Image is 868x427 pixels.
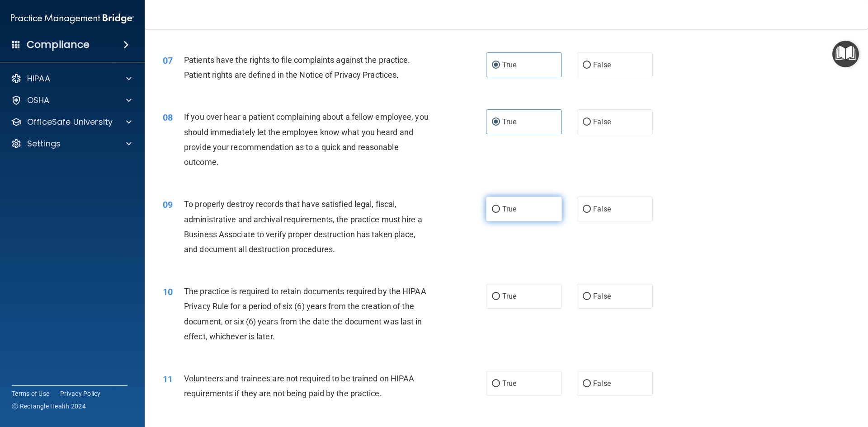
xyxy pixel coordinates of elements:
[583,293,591,300] input: False
[583,206,591,213] input: False
[11,95,132,106] a: OSHA
[502,205,516,213] span: True
[184,55,410,80] span: Patients have the rights to file complaints against the practice. Patient rights are defined in t...
[27,138,61,149] p: Settings
[11,117,132,127] a: OfficeSafe University
[583,119,591,126] input: False
[492,380,500,387] input: True
[832,41,859,67] button: Open Resource Center
[163,199,173,210] span: 09
[502,117,516,126] span: True
[492,206,500,213] input: True
[60,389,101,398] a: Privacy Policy
[583,62,591,69] input: False
[583,380,591,387] input: False
[492,119,500,126] input: True
[11,138,132,149] a: Settings
[11,9,134,28] img: PMB logo
[27,38,90,51] h4: Compliance
[593,379,611,388] span: False
[593,292,611,300] span: False
[11,73,132,84] a: HIPAA
[163,112,173,123] span: 08
[502,379,516,388] span: True
[163,55,173,66] span: 07
[27,117,113,127] p: OfficeSafe University
[27,73,50,84] p: HIPAA
[184,112,429,167] span: If you over hear a patient complaining about a fellow employee, you should immediately let the em...
[184,374,414,398] span: Volunteers and trainees are not required to be trained on HIPAA requirements if they are not bein...
[593,117,611,126] span: False
[184,286,426,341] span: The practice is required to retain documents required by the HIPAA Privacy Rule for a period of s...
[593,61,611,69] span: False
[12,389,49,398] a: Terms of Use
[593,205,611,213] span: False
[163,374,173,385] span: 11
[163,286,173,297] span: 10
[27,95,50,106] p: OSHA
[502,292,516,300] span: True
[492,62,500,69] input: True
[184,199,422,254] span: To properly destroy records that have satisfied legal, fiscal, administrative and archival requir...
[492,293,500,300] input: True
[12,402,86,411] span: Ⓒ Rectangle Health 2024
[502,61,516,69] span: True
